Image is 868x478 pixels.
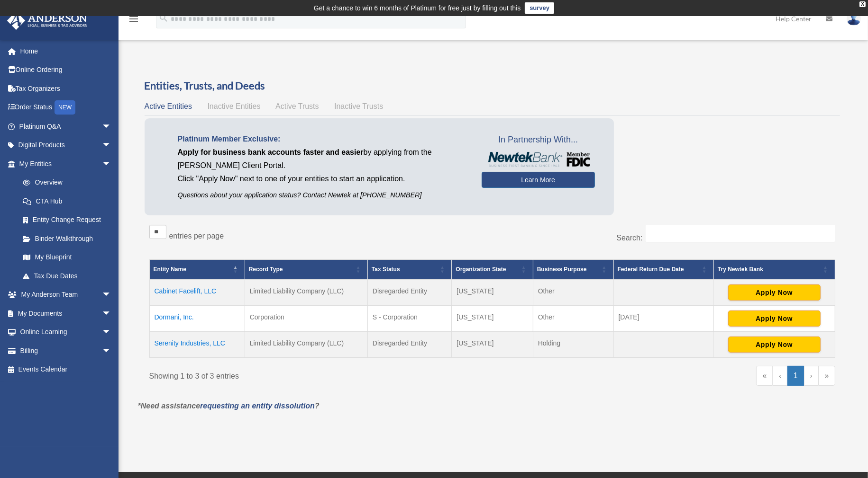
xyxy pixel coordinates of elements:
[138,402,320,410] em: *Need assistance ?
[178,189,467,201] p: Questions about your application status? Contact Newtek at [PHONE_NUMBER]
[773,366,787,386] a: Previous
[7,360,126,379] a: Events Calendar
[13,192,121,211] a: CTA Hub
[372,266,400,273] span: Tax Status
[533,279,613,306] td: Other
[7,285,126,304] a: My Anderson Teamarrow_drop_down
[613,306,713,332] td: [DATE]
[149,260,245,280] th: Entity Name: Activate to invert sorting
[847,12,861,26] img: User Pic
[178,148,364,156] span: Apply for business bank accounts faster and easier
[128,17,139,25] a: menu
[169,232,224,240] label: entries per page
[367,260,452,280] th: Tax Status: Activate to sort
[149,366,485,383] div: Showing 1 to 3 of 3 entries
[149,279,245,306] td: Cabinet Facelift, LLC
[618,266,684,273] span: Federal Return Due Date
[13,211,121,230] a: Entity Change Request
[452,260,533,280] th: Organization State: Activate to sort
[7,79,126,98] a: Tax Organizers
[452,332,533,358] td: [US_STATE]
[859,1,866,7] div: close
[102,117,121,136] span: arrow_drop_down
[456,266,506,273] span: Organization State
[314,2,521,14] div: Get a chance to win 6 months of Platinum for free just by filling out this
[537,266,587,273] span: Business Purpose
[245,332,367,358] td: Limited Liability Company (LLC)
[819,366,835,386] a: Last
[787,366,804,386] a: 1
[149,332,245,358] td: Serenity Industries, LLC
[158,13,169,23] i: search
[756,366,773,386] a: First
[102,136,121,155] span: arrow_drop_down
[102,304,121,323] span: arrow_drop_down
[728,284,821,301] button: Apply Now
[533,260,613,280] th: Business Purpose: Activate to sort
[154,266,186,273] span: Entity Name
[13,229,121,248] a: Binder Walkthrough
[367,279,452,306] td: Disregarded Entity
[178,133,467,146] p: Platinum Member Exclusive:
[249,266,283,273] span: Record Type
[718,264,821,275] div: Try Newtek Bank
[145,102,192,110] span: Active Entities
[728,310,821,327] button: Apply Now
[613,260,713,280] th: Federal Return Due Date: Activate to sort
[486,152,590,167] img: NewtekBankLogoSM.png
[145,79,840,93] h3: Entities, Trusts, and Deeds
[178,146,467,172] p: by applying from the [PERSON_NAME] Client Portal.
[804,366,819,386] a: Next
[13,173,116,192] a: Overview
[7,42,126,61] a: Home
[200,402,315,410] a: requesting an entity dissolution
[482,133,595,148] span: In Partnership With...
[102,285,121,305] span: arrow_drop_down
[7,117,126,136] a: Platinum Q&Aarrow_drop_down
[7,136,126,155] a: Digital Productsarrow_drop_down
[245,260,367,280] th: Record Type: Activate to sort
[207,102,260,110] span: Inactive Entities
[7,341,126,360] a: Billingarrow_drop_down
[7,98,126,117] a: Order StatusNEW
[367,332,452,358] td: Disregarded Entity
[275,102,319,110] span: Active Trusts
[178,172,467,186] p: Click "Apply Now" next to one of your entities to start an application.
[728,336,821,353] button: Apply Now
[7,154,121,173] a: My Entitiesarrow_drop_down
[4,11,90,30] img: Anderson Advisors Platinum Portal
[713,260,835,280] th: Try Newtek Bank : Activate to sort
[13,266,121,285] a: Tax Due Dates
[7,304,126,323] a: My Documentsarrow_drop_down
[13,248,121,267] a: My Blueprint
[102,341,121,361] span: arrow_drop_down
[245,279,367,306] td: Limited Liability Company (LLC)
[525,2,554,14] a: survey
[245,306,367,332] td: Corporation
[334,102,383,110] span: Inactive Trusts
[616,234,642,242] label: Search:
[533,332,613,358] td: Holding
[367,306,452,332] td: S - Corporation
[102,323,121,342] span: arrow_drop_down
[102,154,121,174] span: arrow_drop_down
[128,13,139,25] i: menu
[149,306,245,332] td: Dormani, Inc.
[7,323,126,342] a: Online Learningarrow_drop_down
[452,279,533,306] td: [US_STATE]
[482,172,595,188] a: Learn More
[7,61,126,80] a: Online Ordering
[452,306,533,332] td: [US_STATE]
[55,100,75,115] div: NEW
[533,306,613,332] td: Other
